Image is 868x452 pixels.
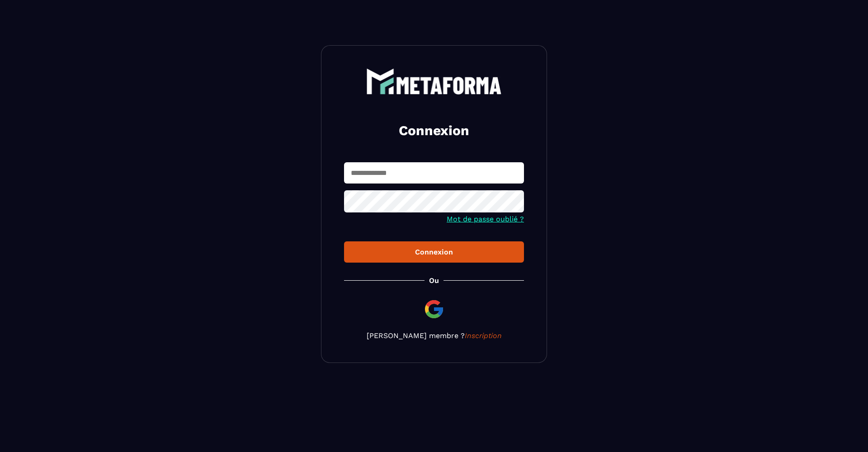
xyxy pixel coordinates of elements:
button: Connexion [344,241,524,263]
a: Mot de passe oublié ? [447,215,524,223]
h2: Connexion [355,122,513,140]
img: logo [366,68,502,94]
div: Connexion [351,248,517,256]
p: Ou [429,276,439,285]
p: [PERSON_NAME] membre ? [344,331,524,340]
a: Inscription [465,331,502,340]
a: logo [344,68,524,94]
img: google [423,298,445,320]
